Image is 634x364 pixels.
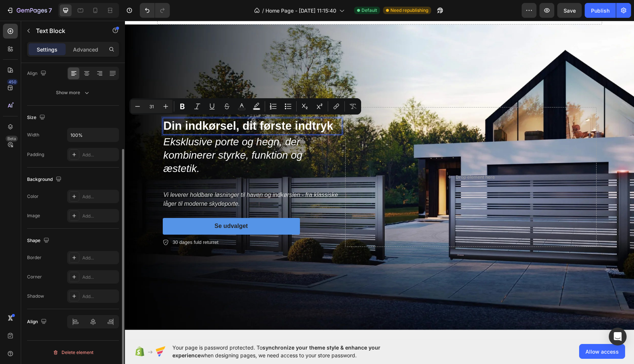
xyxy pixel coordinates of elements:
[82,293,117,300] div: Add...
[56,89,90,96] div: Show more
[36,26,99,35] p: Text Block
[557,3,582,18] button: Save
[564,7,576,14] span: Save
[609,328,627,345] div: Open Intercom Messenger
[27,151,44,158] div: Padding
[331,153,370,159] div: Drop element here
[27,274,42,280] div: Corner
[27,69,48,79] div: Align
[265,7,336,14] span: Home Page - [DATE] 11:15:40
[27,113,47,123] div: Size
[27,317,48,327] div: Align
[67,128,119,142] input: Auto
[172,344,380,358] span: synchronize your theme style & enhance your experience
[172,344,409,359] span: Your page is password protected. To when designing pages, we need access to your store password.
[82,152,117,158] div: Add...
[129,98,361,115] div: Editor contextual toolbar
[27,347,119,358] button: Delete element
[585,3,616,18] button: Publish
[27,293,44,300] div: Shadow
[7,79,18,85] div: 450
[27,254,42,261] div: Border
[6,136,18,142] div: Beta
[585,348,619,355] span: Allow access
[125,21,634,339] iframe: Design area
[27,132,39,138] div: Width
[27,86,119,99] button: Show more
[3,3,55,18] button: 7
[361,7,377,14] span: Default
[49,6,52,15] p: 7
[262,7,264,14] span: /
[82,274,117,281] div: Add...
[140,3,170,18] div: Undo/Redo
[73,46,98,53] p: Advanced
[37,46,57,53] p: Settings
[27,212,40,219] div: Image
[390,7,428,14] span: Need republishing
[27,193,39,200] div: Color
[27,236,51,246] div: Shape
[82,193,117,200] div: Add...
[27,175,63,185] div: Background
[579,344,625,359] button: Allow access
[591,7,610,14] div: Publish
[53,348,93,357] div: Delete element
[82,213,117,219] div: Add...
[82,255,117,261] div: Add...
